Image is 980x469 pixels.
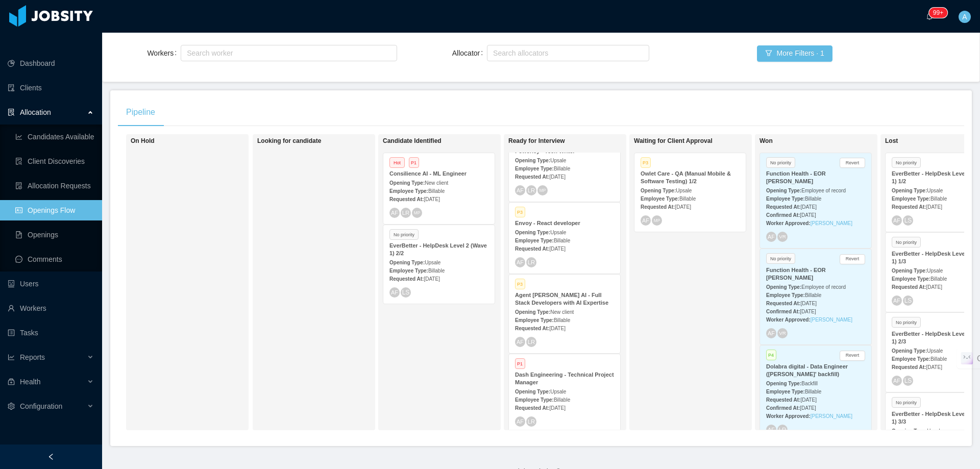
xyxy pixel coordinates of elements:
span: [DATE] [800,301,816,306]
a: [PERSON_NAME] [811,413,852,419]
strong: Opening Type: [515,158,550,163]
span: Allocation [20,108,51,116]
a: icon: messageComments [15,249,94,269]
span: [DATE] [549,174,565,180]
span: Upsale [927,348,943,354]
h1: On Hold [131,137,274,145]
span: P3 [641,157,651,168]
span: Billable [554,166,570,171]
a: icon: userWorkers [8,298,94,318]
strong: Employee Type: [515,397,554,403]
i: icon: medicine-box [8,378,15,385]
span: [DATE] [549,405,565,411]
a: icon: line-chartCandidates Available [15,127,94,147]
strong: Function Health - EOR [PERSON_NAME] [766,170,826,184]
span: Hot [389,157,405,168]
span: LS [904,217,912,224]
span: Upsale [676,188,692,193]
strong: Requested At: [515,174,549,180]
strong: Opening Type: [766,284,801,290]
span: AF [893,298,900,304]
i: icon: left [47,453,55,460]
span: No priority [766,157,795,168]
strong: Envoy - React developer [515,220,580,226]
span: Configuration [20,402,62,410]
span: AF [893,217,900,224]
span: A [962,11,967,23]
a: [PERSON_NAME] [811,220,852,226]
strong: Confirmed At: [766,309,800,314]
span: AF [893,378,900,384]
strong: Employee Type: [892,356,930,362]
strong: Function Health - EOR [PERSON_NAME] [766,267,826,281]
span: No priority [892,237,921,248]
span: Billable [428,188,445,194]
span: LS [904,377,912,384]
i: icon: solution [8,109,15,116]
span: [DATE] [926,364,942,370]
span: AF [517,339,524,345]
span: AF [768,330,775,336]
strong: Requested At: [766,397,800,403]
span: [DATE] [800,212,816,218]
span: LR [402,209,410,216]
span: Backfill [801,381,818,386]
span: LR [779,426,787,433]
span: Reports [20,353,45,361]
strong: Employee Type: [766,196,805,202]
strong: Employee Type: [892,276,930,282]
strong: Requested At: [766,204,800,210]
strong: Requested At: [892,364,926,370]
div: Search worker [187,48,381,58]
h1: Candidate Identified [383,137,526,145]
span: AF [517,259,524,265]
strong: Opening Type: [892,428,927,434]
span: Upsale [927,268,943,274]
span: Upsale [425,260,440,265]
strong: Dash Engineering - Technical Project Manager [515,372,614,385]
strong: Employee Type: [892,196,930,202]
strong: Opening Type: [766,381,801,386]
span: Upsale [550,389,566,394]
strong: Employee Type: [515,238,554,243]
span: MP [540,188,546,192]
span: Upsale [550,230,566,235]
span: No priority [892,157,921,168]
strong: Dolabra digital - Data Engineer ([PERSON_NAME]' backfill) [766,363,848,377]
a: icon: file-textOpenings [15,225,94,245]
span: P3 [515,279,525,289]
strong: Employee Type: [389,188,428,194]
a: icon: file-doneAllocation Requests [15,176,94,196]
strong: Employee Type: [766,389,805,394]
h1: Won [759,137,902,145]
strong: Employee Type: [641,196,679,202]
strong: Employee Type: [389,268,428,274]
span: Billable [930,356,947,362]
strong: Opening Type: [892,268,927,274]
strong: Worker Approved: [766,413,811,419]
h1: Ready for Interview [508,137,651,145]
strong: Opening Type: [641,188,676,193]
span: No priority [766,253,795,264]
span: [DATE] [926,284,942,290]
strong: Requested At: [641,204,675,210]
span: New client [425,180,448,186]
span: LR [528,418,535,425]
h1: Waiting for Client Approval [634,137,777,145]
span: AF [768,427,775,433]
a: [PERSON_NAME] [811,317,852,323]
strong: Opening Type: [389,260,425,265]
strong: Opening Type: [892,348,927,354]
span: Upsale [927,428,943,434]
button: Revert [840,351,865,361]
span: No priority [389,229,419,240]
span: [DATE] [800,405,816,411]
span: AF [517,418,524,425]
i: icon: setting [8,403,15,410]
span: MP [414,210,420,215]
strong: Confirmed At: [766,405,800,411]
span: [DATE] [675,204,691,210]
span: [DATE] [424,276,439,282]
span: No priority [892,397,921,408]
strong: Agent [PERSON_NAME] AI - Full Stack Developers with AI Expertise [515,292,608,306]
